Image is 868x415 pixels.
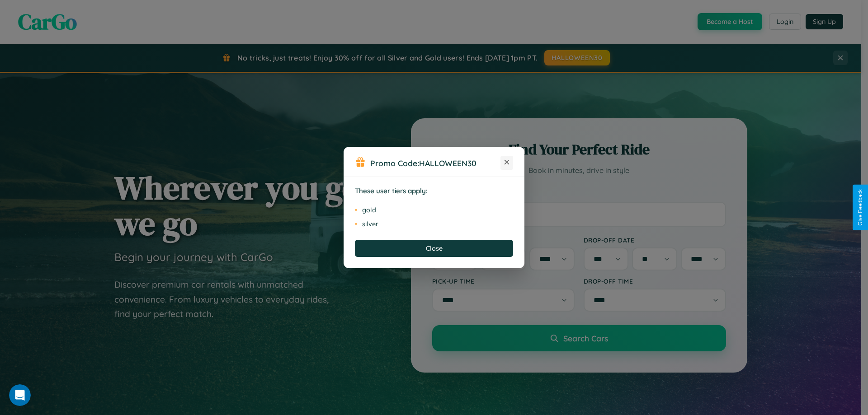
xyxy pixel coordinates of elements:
[355,217,513,231] li: silver
[355,240,513,257] button: Close
[857,189,863,226] div: Give Feedback
[355,187,428,195] strong: These user tiers apply:
[370,158,500,168] h3: Promo Code:
[355,203,513,217] li: gold
[9,384,31,406] iframe: Intercom live chat
[419,158,476,168] b: HALLOWEEN30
